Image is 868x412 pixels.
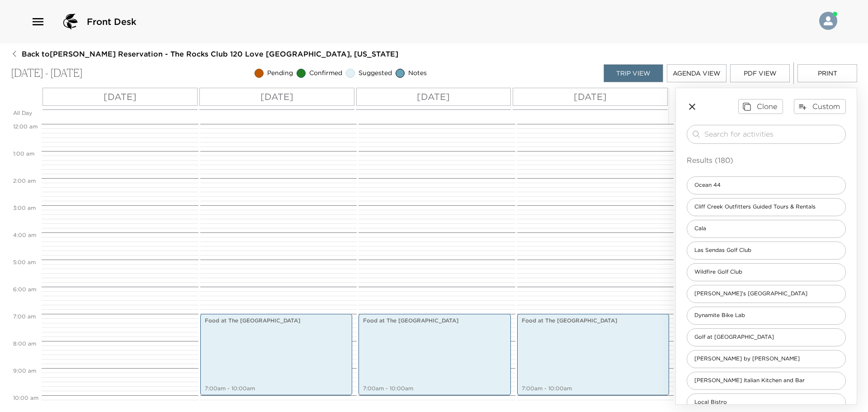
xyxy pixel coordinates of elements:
span: Notes [408,69,427,78]
p: [DATE] [104,90,137,104]
span: Suggested [359,69,392,78]
div: Las Sendas Golf Club [687,242,846,260]
img: logo [60,11,81,33]
span: Wildfire Golf Club [687,268,750,276]
button: [DATE] [199,88,354,106]
button: Clone [738,99,783,114]
span: Ocean 44 [687,181,728,189]
p: [DATE] [417,90,450,104]
span: Back to [PERSON_NAME] Reservation - The Rocks Club 120 Love [GEOGRAPHIC_DATA], [US_STATE] [22,49,398,59]
p: 7:00am - 10:00am [205,385,348,393]
span: Confirmed [309,69,342,78]
div: Cliff Creek Outfitters Guided Tours & Rentals [687,198,846,216]
div: [PERSON_NAME] Italian Kitchen and Bar [687,372,846,390]
span: Cliff Creek Outfitters Guided Tours & Rentals [687,203,823,211]
p: 7:00am - 10:00am [522,385,665,393]
span: 10:00 AM [11,394,41,401]
div: Food at The [GEOGRAPHIC_DATA]7:00am - 10:00am [359,314,511,395]
span: Las Sendas Golf Club [687,246,759,254]
span: 8:00 AM [11,340,38,347]
div: Dynamite Bike Lab [687,307,846,325]
div: [PERSON_NAME]'s [GEOGRAPHIC_DATA] [687,285,846,303]
div: Local Bistro [687,393,846,412]
input: Search for activities [704,129,842,139]
span: 4:00 AM [11,232,38,238]
div: Food at The [GEOGRAPHIC_DATA]7:00am - 10:00am [517,314,670,395]
span: Front Desk [87,15,137,28]
span: Golf at [GEOGRAPHIC_DATA] [687,333,781,341]
button: Back to[PERSON_NAME] Reservation - The Rocks Club 120 Love [GEOGRAPHIC_DATA], [US_STATE] [11,49,398,59]
p: Food at The [GEOGRAPHIC_DATA] [205,317,348,325]
div: Wildfire Golf Club [687,263,846,281]
span: Cala [687,225,713,232]
div: Food at The [GEOGRAPHIC_DATA]7:00am - 10:00am [200,314,353,395]
button: Agenda View [667,64,726,82]
span: 12:00 AM [11,123,40,130]
span: 3:00 AM [11,204,38,211]
span: 9:00 AM [11,367,38,374]
span: [PERSON_NAME] by [PERSON_NAME] [687,355,807,363]
div: Golf at [GEOGRAPHIC_DATA] [687,328,846,346]
span: [PERSON_NAME]'s [GEOGRAPHIC_DATA] [687,290,815,298]
p: Results (180) [687,155,846,166]
button: [DATE] [42,88,198,106]
span: 7:00 AM [11,313,38,320]
div: Ocean 44 [687,176,846,194]
button: [DATE] [356,88,511,106]
p: 7:00am - 10:00am [363,385,506,393]
img: User [819,12,837,30]
p: [DATE] [574,90,607,104]
span: Dynamite Bike Lab [687,312,752,319]
span: 6:00 AM [11,286,38,293]
button: PDF View [730,64,790,82]
span: [PERSON_NAME] Italian Kitchen and Bar [687,377,812,384]
p: Food at The [GEOGRAPHIC_DATA] [522,317,665,325]
p: All Day [13,109,39,117]
div: [PERSON_NAME] by [PERSON_NAME] [687,350,846,368]
button: Print [797,64,857,82]
span: Local Bistro [687,398,734,406]
button: [DATE] [513,88,668,106]
p: [DATE] [260,90,293,104]
p: Food at The [GEOGRAPHIC_DATA] [363,317,506,325]
span: Pending [267,69,293,78]
span: 5:00 AM [11,259,38,265]
button: Custom [794,99,846,114]
span: 2:00 AM [11,177,38,184]
p: [DATE] - [DATE] [11,67,83,80]
span: 1:00 AM [11,150,37,157]
div: Cala [687,220,846,238]
button: Trip View [604,64,663,82]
